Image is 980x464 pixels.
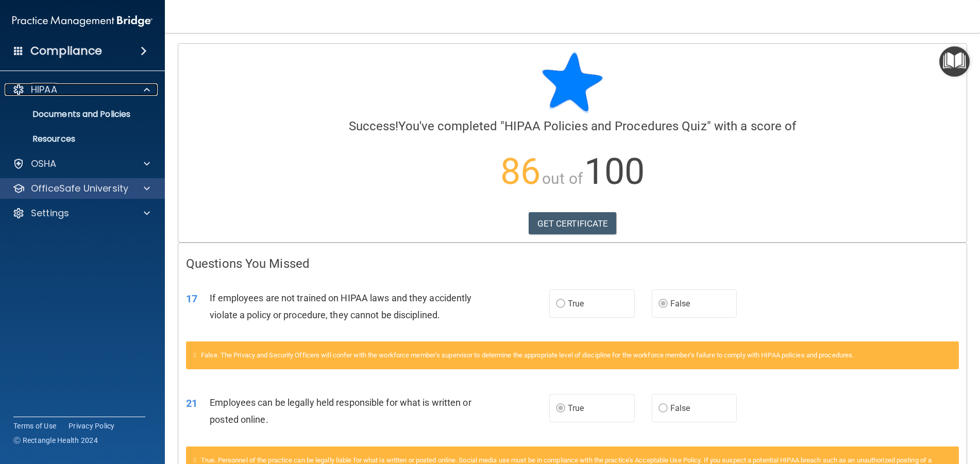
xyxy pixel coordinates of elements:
[556,405,565,413] input: True
[584,150,645,193] span: 100
[670,403,690,413] span: False
[568,299,584,308] span: True
[542,169,583,187] span: out of
[349,119,399,133] span: Success!
[13,421,56,431] a: Terms of Use
[12,11,153,31] img: PMB logo
[186,397,197,409] span: 21
[542,51,603,113] img: blue-star-rounded.9d042014.png
[186,119,959,133] h4: You've completed " " with a score of
[210,397,471,425] span: Employees can be legally held responsible for what is written or posted online.
[12,83,150,96] a: HIPAA
[658,300,668,308] input: False
[500,150,540,193] span: 86
[31,182,128,195] p: OfficeSafe University
[30,44,102,58] h4: Compliance
[201,351,854,359] span: False. The Privacy and Security Officers will confer with the workforce member’s supervisor to de...
[13,435,98,445] span: Ⓒ Rectangle Health 2024
[31,158,57,170] p: OSHA
[31,207,69,219] p: Settings
[504,119,706,133] span: HIPAA Policies and Procedures Quiz
[568,403,584,413] span: True
[69,421,115,431] a: Privacy Policy
[186,257,959,270] h4: Questions You Missed
[186,293,197,305] span: 17
[529,212,617,235] a: GET CERTIFICATE
[670,299,690,308] span: False
[12,182,150,195] a: OfficeSafe University
[12,207,150,219] a: Settings
[556,300,565,308] input: True
[7,109,147,119] p: Documents and Policies
[939,46,970,77] button: Open Resource Center
[658,405,668,413] input: False
[31,83,57,96] p: HIPAA
[210,293,471,320] span: If employees are not trained on HIPAA laws and they accidently violate a policy or procedure, the...
[7,134,147,144] p: Resources
[12,158,150,170] a: OSHA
